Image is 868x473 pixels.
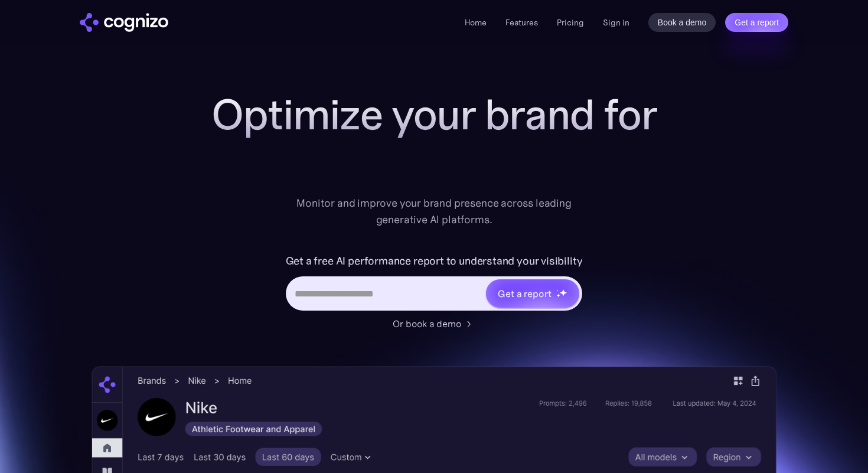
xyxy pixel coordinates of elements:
h1: Optimize your brand for [198,91,670,138]
img: star [559,289,567,296]
a: Get a report [725,13,788,32]
div: Or book a demo [393,317,461,331]
div: Get a report [498,286,551,301]
div: Monitor and improve your brand presence across leading generative AI platforms. [289,195,579,228]
a: Pricing [557,17,584,28]
img: star [556,289,558,291]
a: Home [465,17,487,28]
label: Get a free AI performance report to understand your visibility [286,252,583,270]
img: star [556,293,560,298]
a: Or book a demo [393,317,475,331]
a: Book a demo [648,13,716,32]
a: Sign in [603,15,629,30]
a: Get a reportstarstarstar [485,278,580,309]
img: cognizo logo [80,13,168,32]
a: Features [505,17,538,28]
